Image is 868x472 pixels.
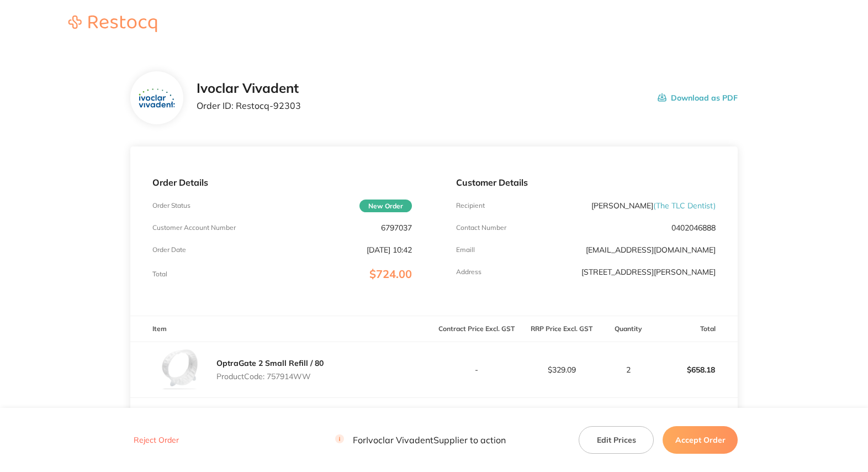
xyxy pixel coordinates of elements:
[359,200,412,212] span: New Order
[653,316,738,342] th: Total
[653,201,716,211] span: ( The TLC Dentist )
[130,436,182,445] button: Reject Order
[57,15,168,32] img: Restocq logo
[519,316,604,342] th: RRP Price Excl. GST
[367,245,412,254] p: [DATE] 10:42
[604,316,653,342] th: Quantity
[591,201,716,210] p: [PERSON_NAME]
[456,246,475,254] p: Emaill
[456,224,506,232] p: Contact Number
[653,356,737,383] p: $658.18
[381,223,412,232] p: 6797037
[216,358,324,368] a: OptraGate 2 Small Refill / 80
[671,223,716,232] p: 0402046888
[456,202,485,209] p: Recipient
[152,246,186,254] p: Order Date
[663,426,738,454] button: Accept Order
[586,245,716,255] a: [EMAIL_ADDRESS][DOMAIN_NAME]
[579,426,654,454] button: Edit Prices
[216,372,324,381] p: Product Code: 757914WW
[152,270,167,278] p: Total
[130,397,434,431] td: Message: -
[197,101,301,111] p: Order ID: Restocq- 92303
[57,15,168,34] a: Restocq logo
[456,268,481,276] p: Address
[152,342,208,397] img: dThlY3BvOA
[658,81,738,115] button: Download as PDF
[435,365,518,374] p: -
[197,81,301,96] h2: Ivoclar Vivadent
[152,202,190,209] p: Order Status
[456,177,716,187] p: Customer Details
[152,177,412,187] p: Order Details
[335,435,506,445] p: For Ivoclar Vivadent Supplier to action
[434,316,519,342] th: Contract Price Excl. GST
[605,365,652,374] p: 2
[139,88,174,108] img: ZTZpajdpOQ
[581,268,716,276] p: [STREET_ADDRESS][PERSON_NAME]
[369,267,412,281] span: $724.00
[152,224,236,232] p: Customer Account Number
[520,365,604,374] p: $329.09
[130,316,434,342] th: Item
